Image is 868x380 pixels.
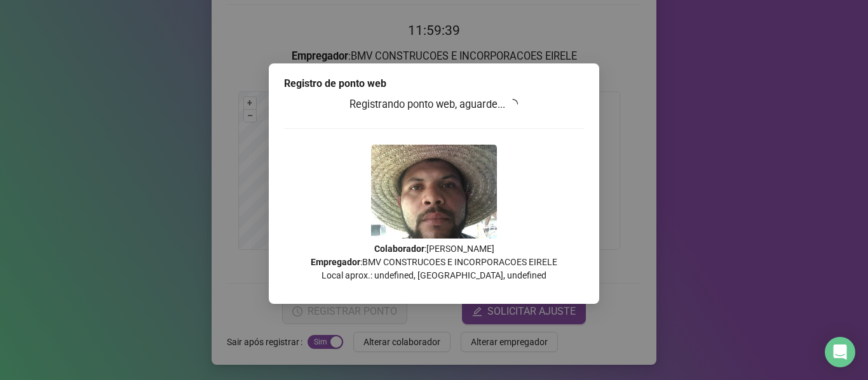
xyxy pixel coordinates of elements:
div: Registro de ponto web [284,76,584,91]
strong: Empregador [311,257,360,267]
p: : [PERSON_NAME] : BMV CONSTRUCOES E INCORPORACOES EIRELE Local aprox.: undefined, [GEOGRAPHIC_DAT... [284,242,584,282]
strong: Colaborador [374,244,424,254]
h3: Registrando ponto web, aguarde... [284,96,584,113]
span: loading [508,98,519,110]
img: 9k= [371,145,497,239]
div: Open Intercom Messenger [825,337,855,367]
